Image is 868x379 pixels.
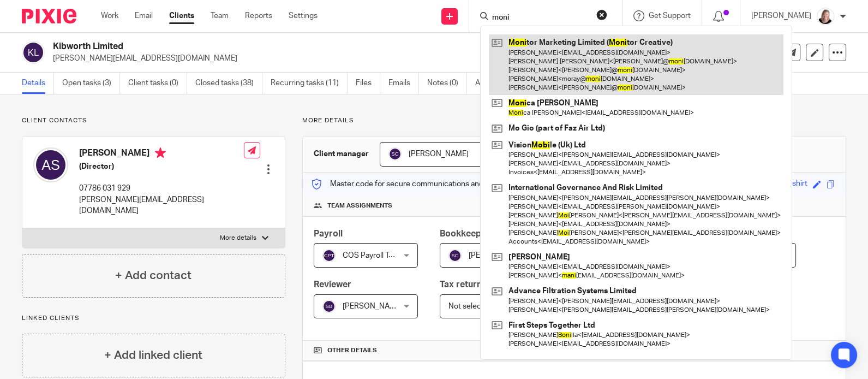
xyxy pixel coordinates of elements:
h4: + Add contact [115,267,191,284]
a: Open tasks (3) [62,73,120,94]
a: Work [101,10,118,21]
span: Team assignments [327,202,392,210]
span: Other details [327,346,377,355]
span: [PERSON_NAME] [409,150,469,158]
img: svg%3E [22,41,45,64]
img: svg%3E [448,249,462,262]
p: Linked clients [22,314,285,323]
a: Team [211,10,229,21]
p: More details [220,234,256,242]
a: Closed tasks (38) [195,73,262,94]
img: K%20Garrattley%20headshot%20black%20top%20cropped.jpg [817,8,834,25]
i: Primary [155,147,166,158]
span: Payroll [314,229,343,238]
a: Audit logs [475,73,517,94]
a: Emails [388,73,419,94]
img: svg%3E [388,147,402,161]
a: Recurring tasks (11) [271,73,348,94]
p: [PERSON_NAME][EMAIL_ADDRESS][DOMAIN_NAME] [53,53,698,64]
p: [PERSON_NAME] [751,10,811,21]
img: svg%3E [322,249,336,262]
p: 07786 031 929 [79,183,244,194]
p: Client contacts [22,116,285,125]
a: Email [135,10,153,21]
a: Clients [169,10,194,21]
a: Settings [289,10,318,21]
h2: Kibworth Limited [53,41,569,52]
span: Bookkeeper [440,229,490,238]
a: Client tasks (0) [128,73,187,94]
p: [PERSON_NAME][EMAIL_ADDRESS][DOMAIN_NAME] [79,194,244,217]
span: [PERSON_NAME] [343,303,403,310]
span: Reviewer [314,280,351,289]
span: COS Payroll Team [343,252,403,259]
h5: (Director) [79,161,244,172]
a: Notes (0) [427,73,467,94]
span: Get Support [649,12,691,20]
h4: + Add linked client [104,347,202,364]
h4: [PERSON_NAME] [79,147,244,161]
input: Search [491,13,589,23]
img: svg%3E [33,147,68,182]
a: Details [22,73,54,94]
span: Tax return [440,280,482,289]
p: Master code for secure communications and files [311,179,499,189]
a: Files [356,73,380,94]
p: More details [302,116,846,125]
span: [PERSON_NAME] [469,252,529,259]
img: svg%3E [322,300,336,313]
h3: Client manager [314,149,369,159]
a: Reports [245,10,272,21]
span: Not selected [448,303,493,310]
img: Pixie [22,9,76,23]
button: Clear [596,9,607,20]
